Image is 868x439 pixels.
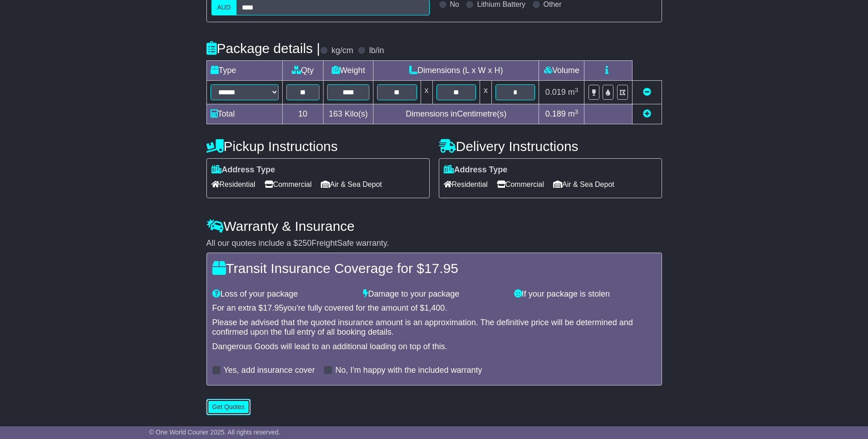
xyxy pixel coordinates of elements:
[545,88,566,97] span: 0.019
[444,177,488,191] span: Residential
[575,108,579,115] sup: 3
[575,87,579,93] sup: 3
[92,53,99,60] img: tab_keywords_by_traffic_grey.svg
[497,177,544,191] span: Commercial
[545,109,566,118] span: 0.189
[335,366,482,376] label: No, I'm happy with the included warranty
[329,109,343,118] span: 163
[26,53,34,60] img: tab_domain_overview_orange.svg
[211,177,255,191] span: Residential
[212,261,656,276] h4: Transit Insurance Coverage for $
[102,54,150,59] div: Keywords by Traffic
[358,289,510,299] div: Damage to your package
[206,139,430,154] h4: Pickup Instructions
[36,54,81,59] div: Domain Overview
[206,104,282,124] td: Total
[212,318,656,337] div: Please be advised that the quoted insurance amount is an approximation. The definitive price will...
[369,46,384,56] label: lb/in
[206,219,662,234] h4: Warranty & Insurance
[439,139,662,154] h4: Delivery Instructions
[321,177,382,191] span: Air & Sea Depot
[421,81,432,104] td: x
[424,303,445,312] span: 1,400
[224,366,315,376] label: Yes, add insurance cover
[212,342,656,352] div: Dangerous Goods will lead to an additional loading on top of this.
[643,88,651,97] a: Remove this item
[539,61,584,81] td: Volume
[568,109,579,118] span: m
[373,61,539,81] td: Dimensions (L x W x H)
[424,261,458,276] span: 17.95
[324,104,373,124] td: Kilo(s)
[444,165,508,175] label: Address Type
[149,429,280,436] span: © One World Courier 2025. All rights reserved.
[211,165,275,175] label: Address Type
[324,61,373,81] td: Weight
[282,61,324,81] td: Qty
[206,399,251,415] button: Get Quotes
[553,177,614,191] span: Air & Sea Depot
[206,239,662,249] div: All our quotes include a $ FreightSafe warranty.
[643,109,651,118] a: Add new item
[373,104,539,124] td: Dimensions in Centimetre(s)
[24,24,100,31] div: Domain: [DOMAIN_NAME]
[510,289,661,299] div: If your package is stolen
[568,88,579,97] span: m
[265,177,312,191] span: Commercial
[263,303,284,312] span: 17.95
[480,81,491,104] td: x
[212,303,656,313] div: For an extra $ you're fully covered for the amount of $ .
[15,15,22,22] img: logo_orange.svg
[208,289,359,299] div: Loss of your package
[206,41,320,56] h4: Package details |
[282,104,324,124] td: 10
[25,15,44,22] div: v 4.0.25
[206,61,282,81] td: Type
[15,24,22,31] img: website_grey.svg
[331,46,353,56] label: kg/cm
[298,239,312,248] span: 250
